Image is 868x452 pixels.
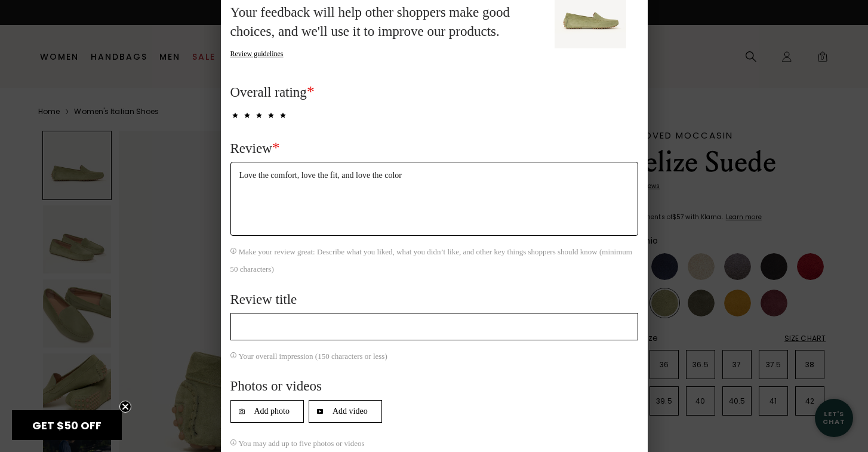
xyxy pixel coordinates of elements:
[12,410,122,440] div: GET $50 OFFClose teaser
[119,401,131,413] button: Close teaser
[230,379,322,393] span: Photos or videos
[230,400,304,423] button: Add photo
[333,407,368,416] span: Add video
[230,85,307,100] span: Overall rating
[230,292,297,307] span: Review title
[230,141,272,156] span: Review
[239,352,387,361] span: Your overall impression (150 characters or less)
[254,407,290,416] span: Add photo
[230,50,284,59] button: Review guidelines
[309,400,382,423] button: Add video
[239,439,365,448] span: You may add up to five photos or videos
[230,247,632,273] span: Make your review great: Describe what you liked, what you didn’t like, and other key things shopp...
[32,418,101,433] span: GET $50 OFF
[230,3,538,41] p: Your feedback will help other shoppers make good choices, and we'll use it to improve our products.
